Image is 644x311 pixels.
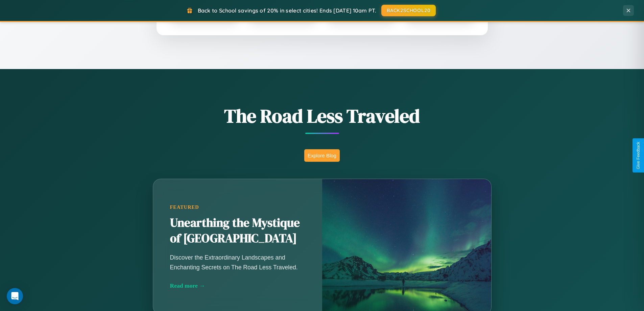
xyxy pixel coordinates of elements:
[198,7,376,14] span: Back to School savings of 20% in select cities! Ends [DATE] 10am PT.
[636,142,641,169] div: Give Feedback
[119,103,525,129] h1: The Road Less Traveled
[170,215,305,246] h2: Unearthing the Mystique of [GEOGRAPHIC_DATA]
[170,253,305,272] p: Discover the Extraordinary Landscapes and Enchanting Secrets on The Road Less Traveled.
[381,5,436,16] button: BACK2SCHOOL20
[7,288,23,304] div: Open Intercom Messenger
[170,204,305,210] div: Featured
[304,149,340,162] button: Explore Blog
[170,282,305,289] div: Read more →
